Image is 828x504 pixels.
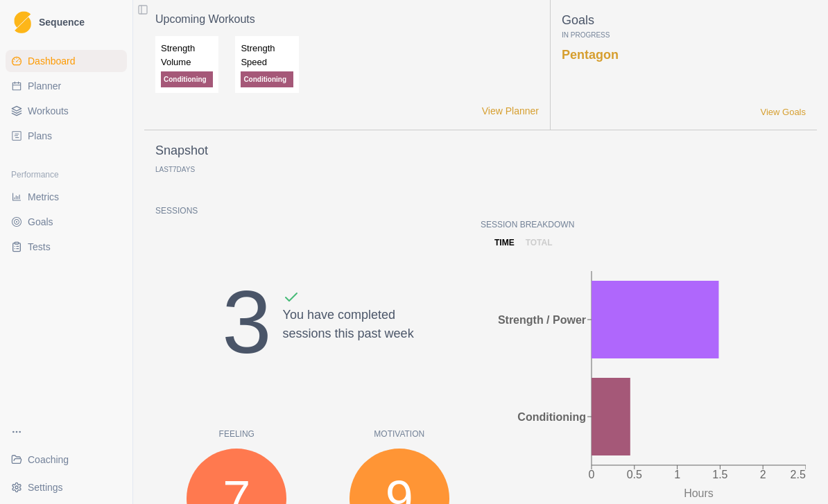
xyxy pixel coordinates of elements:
[155,141,208,160] p: Snapshot
[222,256,271,389] div: 3
[28,453,69,467] span: Coaching
[481,218,806,231] p: Session Breakdown
[173,166,177,173] span: 7
[760,469,766,480] tspan: 2
[684,487,714,499] tspan: Hours
[674,469,680,480] tspan: 1
[6,6,127,39] a: LogoSequence
[482,104,539,119] a: View Planner
[6,75,127,97] a: Planner
[6,186,127,208] a: Metrics
[14,11,31,34] img: Logo
[161,71,213,87] p: Conditioning
[562,11,806,30] p: Goals
[318,428,481,440] p: Motivation
[6,449,127,471] a: Coaching
[28,54,76,68] span: Dashboard
[28,240,51,254] span: Tests
[6,211,127,233] a: Goals
[241,71,293,87] p: Conditioning
[28,79,61,93] span: Planner
[39,17,85,27] span: Sequence
[712,469,727,480] tspan: 1.5
[28,215,53,229] span: Goals
[6,125,127,147] a: Plans
[155,166,195,173] p: Last Days
[155,428,318,440] p: Feeling
[589,469,595,480] tspan: 0
[28,104,69,118] span: Workouts
[161,42,213,69] p: Strength Volume
[494,236,515,249] p: time
[28,190,59,204] span: Metrics
[526,236,553,249] p: total
[6,50,127,72] a: Dashboard
[760,105,806,119] a: View Goals
[28,129,52,143] span: Plans
[498,314,586,326] tspan: Strength / Power
[6,236,127,258] a: Tests
[6,476,127,498] button: Settings
[627,469,642,480] tspan: 0.5
[155,205,481,217] p: Sessions
[562,30,806,40] p: In Progress
[6,164,127,186] div: Performance
[283,289,414,389] div: You have completed sessions this past week
[155,11,539,28] p: Upcoming Workouts
[517,411,586,423] tspan: Conditioning
[562,48,619,62] a: Pentagon
[6,100,127,122] a: Workouts
[791,469,806,480] tspan: 2.5
[241,42,293,69] p: Strength Speed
